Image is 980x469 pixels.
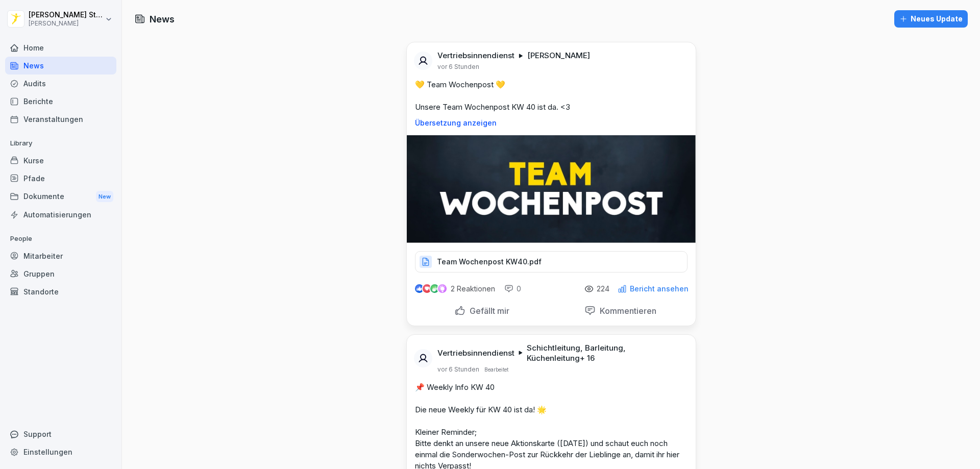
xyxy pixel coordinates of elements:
[423,285,431,292] img: love
[407,135,696,243] img: g34s0yh0j3vng4wml98129oi.png
[484,365,508,374] p: Bearbeitet
[5,187,116,206] div: Dokumente
[630,285,689,293] p: Bericht ansehen
[5,265,116,283] a: Gruppen
[430,284,439,293] img: celebrate
[415,260,688,270] a: Team Wochenpost KW40.pdf
[415,285,423,293] img: like
[96,191,113,203] div: New
[451,285,495,293] p: 2 Reaktionen
[5,75,116,92] a: Audits
[5,135,116,152] p: Library
[5,187,116,206] a: DokumenteNew
[5,231,116,247] p: People
[5,283,116,301] a: Standorte
[29,20,103,27] p: [PERSON_NAME]
[527,51,590,61] p: [PERSON_NAME]
[5,443,116,461] a: Einstellungen
[899,13,963,24] div: Neues Update
[5,92,116,110] a: Berichte
[5,39,116,57] a: Home
[5,152,116,169] a: Kurse
[150,12,175,26] h1: News
[437,257,542,267] p: Team Wochenpost KW40.pdf
[5,247,116,265] a: Mitarbeiter
[437,51,514,61] p: Vertriebsinnendienst
[5,169,116,187] a: Pfade
[894,10,968,28] button: Neues Update
[437,348,514,358] p: Vertriebsinnendienst
[527,343,683,363] p: Schichtleitung, Barleitung, Küchenleitung + 16
[5,110,116,128] a: Veranstaltungen
[5,425,116,443] div: Support
[597,285,609,293] p: 224
[596,306,656,316] p: Kommentieren
[29,11,103,19] p: [PERSON_NAME] Stambolov
[415,119,688,127] p: Übersetzung anzeigen
[5,206,116,224] a: Automatisierungen
[504,284,521,294] div: 0
[415,79,688,113] p: 💛 Team Wochenpost 💛 Unsere Team Wochenpost KW 40 ist da. <3
[438,284,447,293] img: inspiring
[437,365,479,374] p: vor 6 Stunden
[465,306,509,316] p: Gefällt mir
[5,57,116,75] a: News
[437,63,479,71] p: vor 6 Stunden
